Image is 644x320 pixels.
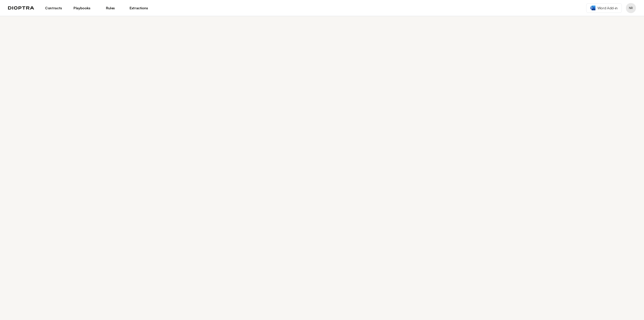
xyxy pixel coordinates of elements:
[71,4,93,12] a: Playbooks
[99,4,122,12] a: Rules
[586,3,622,13] a: Word Add-in
[128,4,150,12] a: Extractions
[597,6,618,11] span: Word Add-in
[590,6,595,10] img: word
[626,3,636,13] button: Profile menu
[42,4,65,12] a: Contracts
[8,6,34,10] img: logo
